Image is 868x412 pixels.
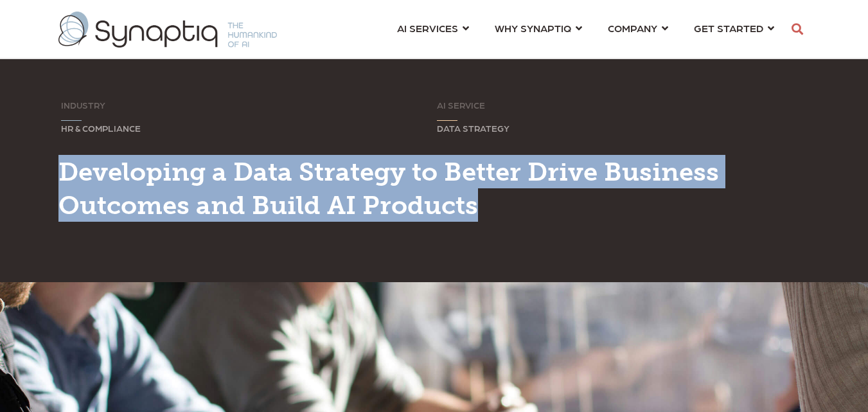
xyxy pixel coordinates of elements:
span: COMPANY [608,19,657,37]
a: GET STARTED [694,16,774,40]
span: AI SERVICES [397,19,458,37]
span: DATA STRATEGY [437,123,509,133]
a: COMPANY [608,16,668,40]
span: WHY SYNAPTIQ [495,19,571,37]
a: WHY SYNAPTIQ [495,16,582,40]
img: synaptiq logo-2 [58,12,277,48]
span: INDUSTRY [61,100,105,110]
span: AI SERVICE [437,100,485,110]
a: AI SERVICES [397,16,469,40]
svg: Sorry, your browser does not support inline SVG. [437,120,457,121]
span: Developing a Data Strategy to Better Drive Business Outcomes and Build AI Products [58,156,719,220]
span: GET STARTED [694,19,763,37]
span: HR & COMPLIANCE [61,123,141,133]
svg: Sorry, your browser does not support inline SVG. [61,120,82,121]
nav: menu [384,6,787,53]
